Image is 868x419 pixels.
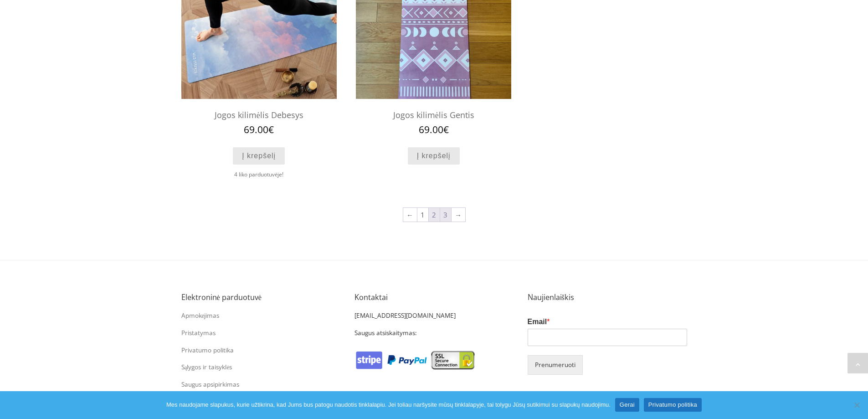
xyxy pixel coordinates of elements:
p: Saugus atsiskaitymas: [354,328,498,338]
h2: Jogos kilimėlis Debesys [181,106,337,124]
span: Mes naudojame slapukus, kurie užtikrina, kad Jums bus patogu naudotis tinklalapiu. Jei toliau nar... [166,400,611,409]
bdi: 69.00 [244,123,274,136]
a: Sąlygos ir taisyklės [181,363,232,371]
a: Saugus apsipirkimas [181,380,239,388]
label: Email [528,317,687,327]
h5: Kontaktai [354,293,514,302]
p: Draugai [528,390,687,399]
a: ← [403,208,417,222]
h5: Naujienlaiškis [528,293,687,302]
a: Puslapis 1 [417,208,428,222]
p: [EMAIL_ADDRESS][DOMAIN_NAME] [354,311,498,321]
span: € [443,123,449,136]
span: Ne [852,400,861,409]
a: Privatumo politika [644,398,702,412]
button: Prenumeruoti [528,355,583,375]
h2: Jogos kilimėlis Gentis [356,106,511,124]
a: Pristatymas [181,329,216,337]
a: → [452,208,465,222]
a: Privatumo politika [181,346,234,354]
a: Add to cart: “Jogos kilimėlis Debesys” [233,147,285,165]
a: Gerai [615,398,639,412]
div: 4 liko parduotuvėje! [181,169,337,180]
bdi: 69.00 [419,123,449,136]
a: Apmokėjimas [181,311,220,320]
a: Add to cart: “Jogos kilimėlis Gentis” [408,147,460,165]
nav: Product Pagination [181,207,687,225]
span: Puslapis 2 [429,208,440,222]
a: Puslapis 3 [440,208,451,222]
h5: Elektroninė parduotuvė [181,293,341,302]
span: € [268,123,274,136]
